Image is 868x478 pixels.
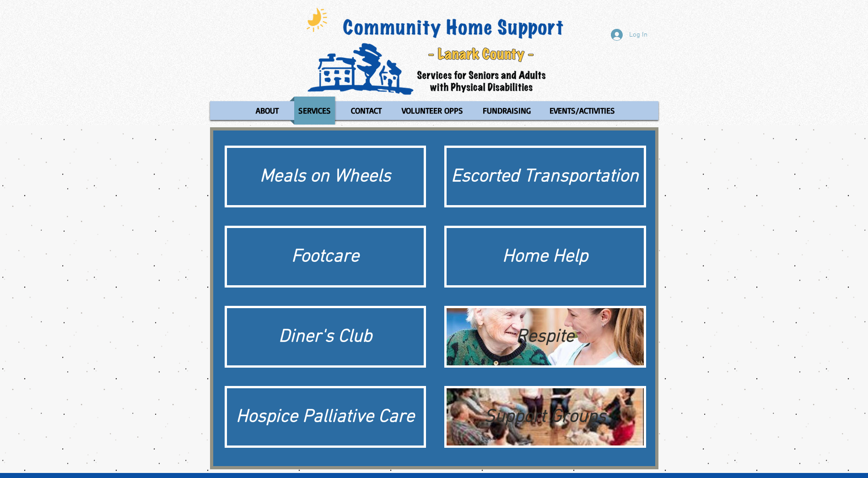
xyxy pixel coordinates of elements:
a: Home Help [444,226,646,288]
nav: Site [210,97,658,125]
div: Diner's Club [232,324,420,350]
div: Support Groups [451,404,639,430]
p: SERVICES [294,97,335,125]
a: RespiteRespite [444,306,646,368]
p: EVENTS/ACTIVITIES [545,97,619,125]
a: Meals on Wheels [225,146,426,207]
div: Footcare [232,244,420,270]
span: Log In [626,30,651,40]
p: CONTACT [347,97,386,125]
a: Footcare [225,226,426,288]
div: Escorted Transportation [451,164,639,190]
div: Matrix gallery [225,146,646,459]
a: EVENTS/ACTIVITIES [541,97,624,125]
a: VOLUNTEER OPPS [393,97,472,125]
a: Diner's Club [225,306,426,368]
a: CONTACT [342,97,391,125]
a: ABOUT [247,97,287,125]
a: FUNDRAISING [474,97,539,125]
p: FUNDRAISING [479,97,535,125]
a: SERVICES [290,97,340,125]
button: Log In [604,26,654,43]
div: Hospice Palliative Care [232,404,420,430]
div: Meals on Wheels [232,164,420,190]
a: Escorted Transportation [444,146,646,207]
p: VOLUNTEER OPPS [398,97,467,125]
p: ABOUT [252,97,283,125]
div: Home Help [451,244,639,270]
a: Support GroupsSupport Groups [444,386,646,448]
div: Respite [451,324,639,350]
